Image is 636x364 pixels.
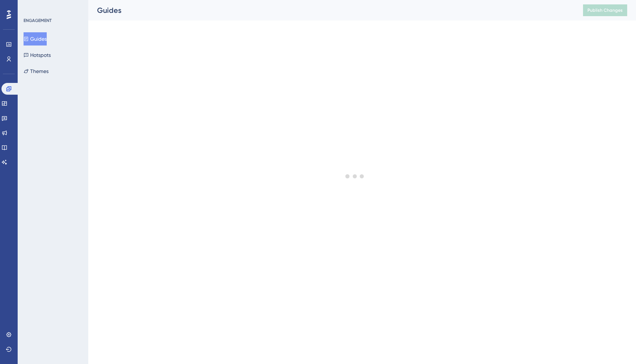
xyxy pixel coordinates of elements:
button: Hotspots [24,48,51,62]
span: Publish Changes [587,7,623,13]
button: Guides [24,32,47,45]
button: Publish Changes [583,4,627,16]
div: Guides [97,5,565,15]
button: Themes [24,65,49,78]
div: ENGAGEMENT [24,18,51,23]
